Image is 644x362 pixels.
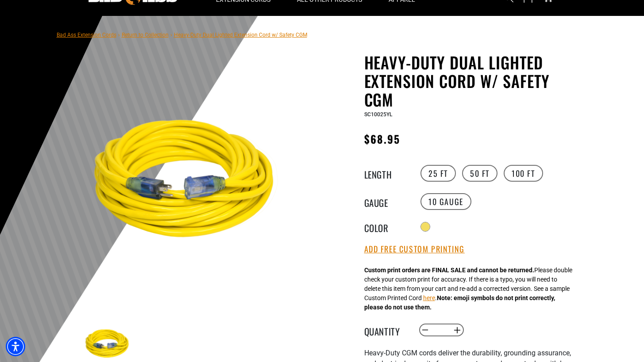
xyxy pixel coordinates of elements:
label: 50 FT [462,165,497,182]
h1: Heavy-Duty Dual Lighted Extension Cord w/ Safety CGM [364,53,581,109]
span: SC10025YL [364,111,392,118]
nav: breadcrumbs [57,29,307,40]
a: Bad Ass Extension Cords [57,32,116,38]
div: Accessibility Menu [6,337,25,356]
span: $68.95 [364,131,400,147]
legend: Length [364,168,409,179]
img: yellow [83,76,296,289]
strong: Custom print orders are FINAL SALE and cannot be returned. [364,267,534,274]
legend: Gauge [364,196,409,207]
span: › [170,32,172,38]
button: Add Free Custom Printing [364,244,465,254]
strong: Note: emoji symbols do not print correctly, please do not use them. [364,294,555,311]
span: › [118,32,120,38]
label: 25 FT [420,165,456,182]
button: here [423,293,435,303]
label: 10 Gauge [420,193,471,210]
legend: Color [364,221,409,232]
label: Quantity [364,324,409,336]
span: Heavy-Duty Dual Lighted Extension Cord w/ Safety CGM [174,32,307,38]
label: 100 FT [504,165,543,182]
a: Return to Collection [122,32,169,38]
div: Please double check your custom print for accuracy. If there is a typo, you will need to delete t... [364,266,572,312]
